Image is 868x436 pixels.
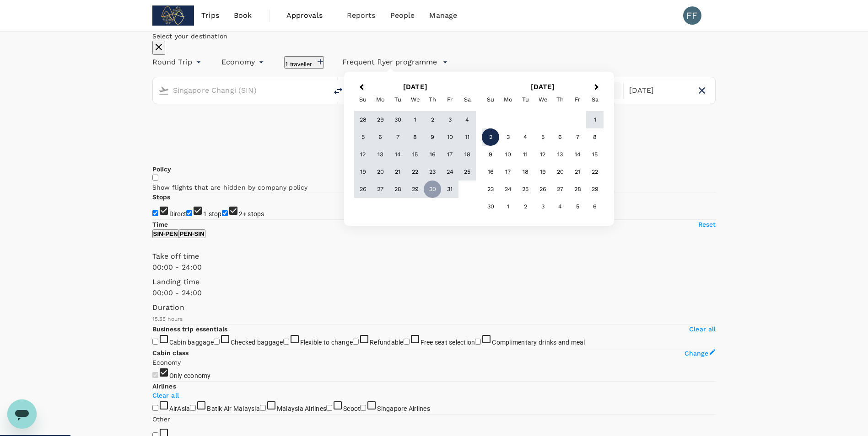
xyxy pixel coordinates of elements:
[683,6,701,25] div: FF
[214,339,220,345] input: Checked baggage
[482,181,499,198] div: Choose Sunday, November 23rd, 2025
[372,111,389,128] div: Choose Monday, September 29th, 2025
[586,111,604,128] div: Choose Saturday, November 1st, 2025
[534,128,551,146] div: Choose Wednesday, November 5th, 2025
[534,163,551,181] div: Choose Wednesday, November 19th, 2025
[551,181,569,198] div: Choose Thursday, November 27th, 2025
[424,146,441,163] div: Choose Thursday, October 16th, 2025
[499,91,517,108] div: Monday
[284,56,324,69] button: 1 traveller
[173,83,308,97] input: Depart from
[551,163,569,181] div: Choose Thursday, November 20th, 2025
[152,5,194,26] img: Subdimension Pte Ltd
[353,80,368,95] button: Previous Month
[482,111,604,215] div: Month November, 2025
[152,316,183,322] span: 15.55 hours
[342,57,448,68] button: Frequent flyer programme
[203,210,222,218] span: 1 stop
[286,10,332,21] span: Approvals
[354,181,372,198] div: Choose Sunday, October 26th, 2025
[389,111,406,128] div: Choose Tuesday, September 30th, 2025
[404,339,410,345] input: Free seat selection
[372,163,389,181] div: Choose Monday, October 20th, 2025
[482,128,499,146] div: Choose Sunday, November 2nd, 2025
[429,10,457,21] span: Manage
[479,83,607,91] h2: [DATE]
[517,181,534,198] div: Choose Tuesday, November 25th, 2025
[499,128,517,146] div: Choose Monday, November 3rd, 2025
[153,230,178,237] p: SIN - PEN
[551,91,569,108] div: Thursday
[390,10,415,21] span: People
[551,146,569,163] div: Choose Thursday, November 13th, 2025
[152,288,202,297] span: 00:00 - 24:00
[569,91,586,108] div: Friday
[152,339,158,345] input: Cabin baggage
[482,163,499,181] div: Choose Sunday, November 16th, 2025
[377,405,430,412] span: Singapore Airlines
[354,111,476,198] div: Month October, 2025
[441,91,458,108] div: Friday
[406,111,424,128] div: Choose Wednesday, October 1st, 2025
[458,163,476,181] div: Choose Saturday, October 25th, 2025
[499,146,517,163] div: Choose Monday, November 10th, 2025
[152,220,168,229] p: Time
[370,339,404,346] span: Refundable
[152,302,716,313] p: Duration
[353,339,359,345] input: Refundable
[190,405,196,411] input: Batik Air Malaysia
[424,163,441,181] div: Choose Thursday, October 23rd, 2025
[590,80,605,95] button: Next Month
[169,372,211,379] span: Only economy
[283,339,289,345] input: Flexible to change
[152,251,716,262] p: Take off time
[482,198,499,215] div: Choose Sunday, November 30th, 2025
[406,146,424,163] div: Choose Wednesday, October 15th, 2025
[169,339,214,346] span: Cabin baggage
[277,405,326,412] span: Malaysia Airlines
[372,181,389,198] div: Choose Monday, October 27th, 2025
[372,128,389,146] div: Choose Monday, October 6th, 2025
[586,181,604,198] div: Choose Saturday, November 29th, 2025
[406,163,424,181] div: Choose Wednesday, October 22nd, 2025
[354,91,372,108] div: Sunday
[499,181,517,198] div: Choose Monday, November 24th, 2025
[475,339,481,345] input: Complimentary drinks and meal
[152,263,202,271] span: 00:00 - 24:00
[421,339,475,346] span: Free seat selection
[239,210,264,218] span: 2+ stops
[698,220,716,229] p: Reset
[406,181,424,198] div: Choose Wednesday, October 29th, 2025
[152,415,716,424] p: Other
[586,198,604,215] div: Choose Saturday, December 6th, 2025
[389,181,406,198] div: Choose Tuesday, October 28th, 2025
[424,128,441,146] div: Choose Thursday, October 9th, 2025
[234,10,252,21] span: Book
[586,91,604,108] div: Saturday
[517,91,534,108] div: Tuesday
[354,163,372,181] div: Choose Sunday, October 19th, 2025
[152,193,171,201] strong: Stops
[517,128,534,146] div: Choose Tuesday, November 4th, 2025
[499,163,517,181] div: Choose Monday, November 17th, 2025
[152,383,176,390] strong: Airlines
[424,111,441,128] div: Choose Thursday, October 2nd, 2025
[207,405,260,412] span: Batik Air Malaysia
[389,128,406,146] div: Choose Tuesday, October 7th, 2025
[424,91,441,108] div: Thursday
[534,198,551,215] div: Choose Wednesday, December 3rd, 2025
[152,325,228,333] strong: Business trip essentials
[152,358,716,367] p: Economy
[221,55,266,69] div: Economy
[406,128,424,146] div: Choose Wednesday, October 8th, 2025
[152,183,716,192] p: Show flights that are hidden by company policy
[372,146,389,163] div: Choose Monday, October 13th, 2025
[300,339,353,346] span: Flexible to change
[625,82,693,100] div: [DATE]
[551,128,569,146] div: Choose Thursday, November 6th, 2025
[152,210,158,216] input: Direct
[360,405,366,411] input: Singapore Airlines
[569,181,586,198] div: Choose Friday, November 28th, 2025
[7,399,37,429] iframe: Button to launch messaging window
[569,128,586,146] div: Choose Friday, November 7th, 2025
